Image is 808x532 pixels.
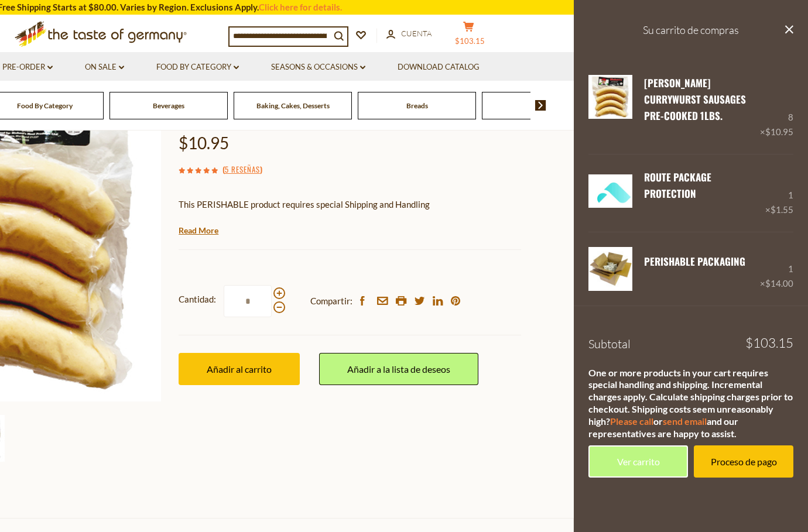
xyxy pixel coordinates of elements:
[451,21,486,50] button: $103.15
[222,163,262,175] span: ( )
[588,169,632,217] a: Green Package Protection
[271,61,365,74] a: Seasons & Occasions
[153,101,184,110] a: Beverages
[760,247,793,291] div: 1 ×
[644,170,711,201] a: Route Package Protection
[224,285,272,317] input: Cantidad:
[179,353,300,385] button: Añadir al carrito
[588,445,688,478] a: Ver carrito
[644,75,746,123] a: [PERSON_NAME] Currywurst Sausages Pre-Cooked 1lbs.
[386,28,432,40] a: Cuenta
[760,75,793,140] div: 8 ×
[588,337,631,351] span: Subtotal
[256,101,330,110] a: Baking, Cakes, Desserts
[179,292,216,307] strong: Cantidad:
[190,221,521,235] li: We will ship this product in heat-protective packaging and ice.
[588,247,632,291] img: PERISHABLE Packaging
[17,101,73,110] a: Food By Category
[535,100,546,111] img: next arrow
[455,36,485,46] span: $103.15
[406,101,428,110] a: Breads
[588,367,793,440] div: One or more products in your cart requires special handling and shipping. Incremental charges app...
[610,416,653,427] a: Please call
[259,2,342,12] a: Click here for details.
[401,29,432,38] span: Cuenta
[588,75,632,140] a: Binkert's Currywurst Sausages Pre-Cooked 1lbs.
[398,61,480,74] a: Download Catalog
[319,353,478,385] a: Añadir a la lista de deseos
[588,169,632,213] img: Green Package Protection
[765,169,793,217] div: 1 ×
[765,126,793,137] span: $10.95
[225,163,260,176] a: 5 reseñas
[765,278,793,289] span: $14.00
[207,363,272,375] span: Añadir al carrito
[771,204,793,215] span: $1.55
[310,294,352,308] span: Compartir:
[85,61,124,74] a: On Sale
[179,225,218,236] a: Read More
[179,133,229,153] span: $10.95
[694,445,793,478] a: Proceso de pago
[663,416,707,427] a: send email
[179,197,521,212] p: This PERISHABLE product requires special Shipping and Handling
[644,254,745,269] a: PERISHABLE Packaging
[588,75,632,119] img: Binkert's Currywurst Sausages Pre-Cooked 1lbs.
[745,337,793,349] span: $103.15
[156,61,239,74] a: Food By Category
